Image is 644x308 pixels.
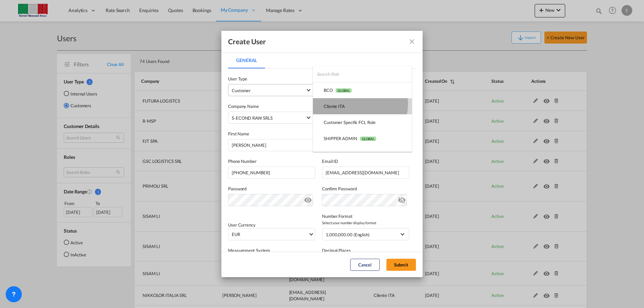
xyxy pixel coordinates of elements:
[324,87,352,93] div: BCO
[324,103,345,109] div: Cliente ITA
[335,88,352,93] span: GLOBAL
[324,119,375,125] div: Customer Specific FCL Role
[324,135,376,141] div: SHIPPER ADMIN
[317,66,412,82] input: Search Role
[324,151,376,158] div: SHIPPER TRACK
[360,136,376,141] span: GLOBAL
